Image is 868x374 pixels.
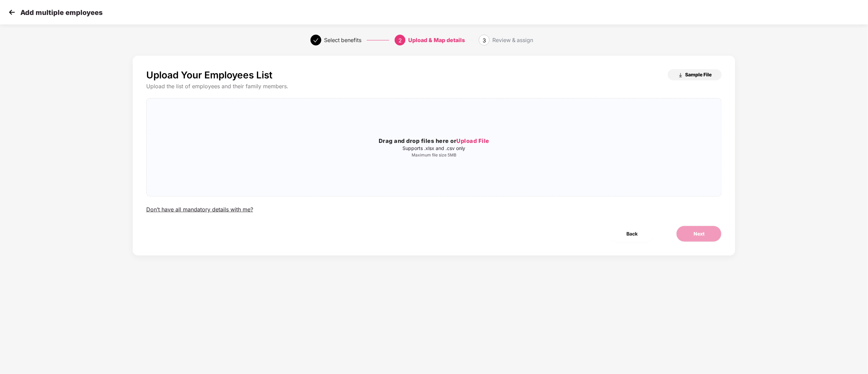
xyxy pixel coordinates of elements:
[676,226,722,242] button: Next
[147,146,721,151] p: Supports .xlsx and .csv only
[147,98,721,196] span: Drag and drop files here orUpload FileSupports .xlsx and .csv onlyMaximum file size 5MB
[7,7,17,17] img: svg+xml;base64,PHN2ZyB4bWxucz0iaHR0cDovL3d3dy53My5vcmcvMjAwMC9zdmciIHdpZHRoPSIzMCIgaGVpZ2h0PSIzMC...
[146,69,272,81] p: Upload Your Employees List
[324,35,361,45] div: Select benefits
[147,152,721,158] p: Maximum file size 5MB
[609,226,655,242] button: Back
[457,137,490,144] span: Upload File
[685,71,712,78] span: Sample File
[147,137,721,146] h3: Drag and drop files here or
[313,38,319,43] span: check
[668,69,722,80] button: Sample File
[398,37,402,44] span: 2
[20,8,102,17] p: Add multiple employees
[678,73,683,78] img: download_icon
[146,206,253,213] div: Don’t have all mandatory details with me?
[492,35,533,45] div: Review & assign
[483,37,486,44] span: 3
[146,83,722,90] div: Upload the list of employees and their family members.
[408,35,465,45] div: Upload & Map details
[626,230,638,238] span: Back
